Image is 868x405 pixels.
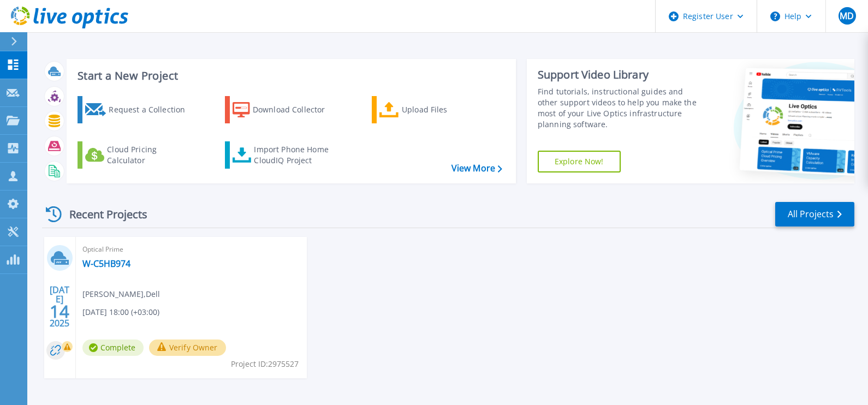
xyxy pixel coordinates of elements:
[42,201,162,228] div: Recent Projects
[78,70,502,82] h3: Start a New Project
[109,99,196,121] div: Request a Collection
[538,68,703,82] div: Support Video Library
[451,163,502,174] a: View More
[253,99,340,121] div: Download Collector
[82,306,159,318] span: [DATE] 18:00 (+03:00)
[82,258,130,269] a: W-C5HB974
[82,243,300,255] span: Optical Prime
[107,144,194,166] div: Cloud Pricing Calculator
[775,202,854,227] a: All Projects
[840,11,854,20] span: MD
[49,287,70,326] div: [DATE] 2025
[402,99,489,121] div: Upload Files
[82,288,160,300] span: [PERSON_NAME] , Dell
[372,96,494,123] a: Upload Files
[50,307,69,316] span: 14
[78,96,199,123] a: Request a Collection
[225,96,347,123] a: Download Collector
[149,340,226,356] button: Verify Owner
[231,358,299,370] span: Project ID: 2975527
[538,86,703,130] div: Find tutorials, instructional guides and other support videos to help you make the most of your L...
[538,151,621,172] a: Explore Now!
[78,141,199,169] a: Cloud Pricing Calculator
[82,340,144,356] span: Complete
[254,144,339,166] div: Import Phone Home CloudIQ Project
